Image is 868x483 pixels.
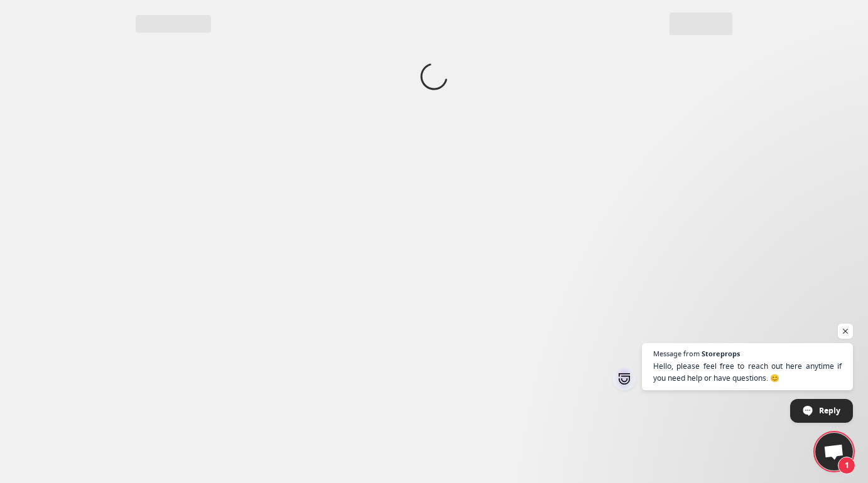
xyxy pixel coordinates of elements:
[653,360,842,384] span: Hello, please feel free to reach out here anytime if you need help or have questions. 😊
[819,400,840,422] span: Reply
[702,350,740,357] span: Storeprops
[815,433,853,470] div: Open chat
[838,457,855,474] span: 1
[653,350,700,357] span: Message from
